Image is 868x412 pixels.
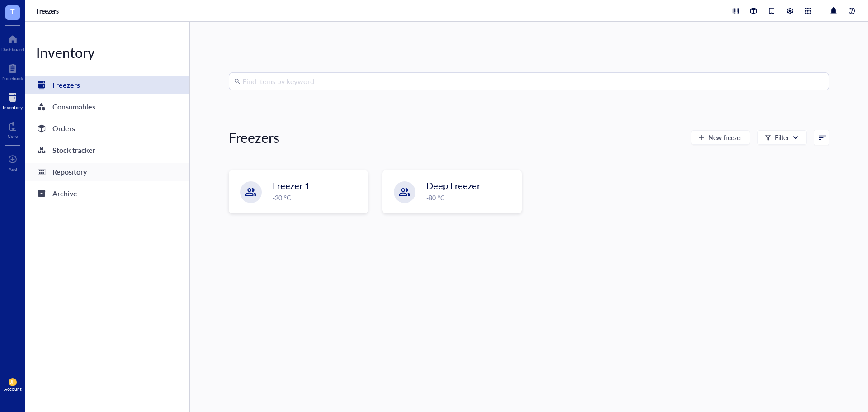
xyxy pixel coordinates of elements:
div: Consumables [52,100,95,113]
div: Core [8,133,18,139]
span: JH [10,380,15,384]
a: Dashboard [1,32,24,52]
a: Consumables [25,98,189,116]
span: New freezer [708,134,742,141]
a: Freezers [25,76,189,94]
div: Notebook [2,76,23,81]
div: -20 °C [273,193,362,203]
a: Notebook [2,61,23,81]
div: Filter [775,133,789,142]
span: Freezer 1 [273,179,310,192]
div: -80 °C [426,193,516,203]
div: Freezers [52,79,80,91]
div: Inventory [3,104,23,110]
div: Add [9,166,17,172]
div: Inventory [25,43,189,62]
a: Archive [25,185,189,203]
a: Orders [25,119,189,137]
div: Orders [52,122,75,135]
div: Stock tracker [52,144,95,156]
div: Account [4,386,22,392]
div: Dashboard [1,47,24,52]
span: Deep Freezer [426,179,480,192]
a: Stock tracker [25,141,189,159]
a: Freezers [36,7,61,15]
button: New freezer [691,130,750,145]
span: T [10,6,15,17]
div: Repository [52,166,87,178]
a: Inventory [3,90,23,110]
a: Core [8,119,18,139]
div: Freezers [229,128,279,147]
a: Repository [25,163,189,181]
div: Archive [52,187,77,200]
